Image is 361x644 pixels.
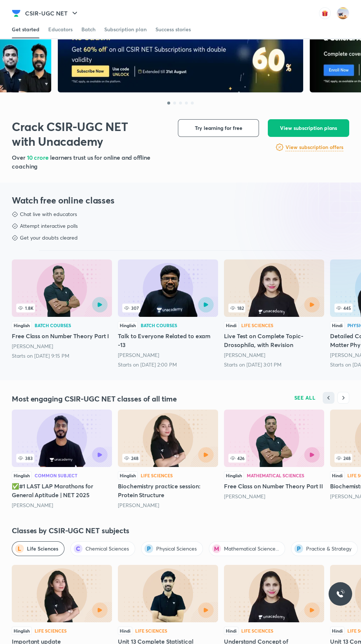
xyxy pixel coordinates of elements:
h5: Talk to Everyone Related to exam -13 [118,332,218,349]
div: Mathematical Sciences [247,473,304,478]
div: Hindi [330,321,344,329]
img: ttu [336,590,345,598]
span: Try learning for free [195,124,242,132]
p: Attempt interactive polls [20,222,78,230]
div: Hinglish [224,471,244,480]
div: Life Sciences [12,541,64,556]
span: 10 crore [27,153,50,161]
div: Subscription plan [104,26,147,33]
a: Get started [12,21,39,38]
a: Subscription plan [104,21,147,38]
span: 307 [122,304,140,312]
h4: Most engaging CSIR-UGC NET classes of all time [12,394,180,404]
div: Physical Sciences [141,541,203,556]
h5: Biochemistry practice session: Protein Structure [118,482,218,499]
div: Life Sciences [241,629,273,633]
div: Starts on Aug 29, 3:01 PM [224,361,324,368]
div: Life Sciences [35,629,67,633]
div: Hinglish [12,471,32,480]
span: Mathematical Sciences [224,545,279,552]
span: Physical Sciences [156,545,197,552]
div: Success stories [155,26,191,33]
span: 445 [334,304,353,312]
div: Starts on Aug 22, 2:00 PM [118,361,218,368]
img: Company Logo [12,9,21,18]
h5: Free Class on Number Theory Part II [224,482,324,491]
img: avatar [319,7,331,19]
div: Life Sciences [135,629,167,633]
div: Batch courses [35,323,71,328]
h5: Live Test on Complete Topic- Drosophila, with Revision [224,332,324,349]
div: Hindi [330,627,344,635]
div: Hinglish [12,627,32,635]
span: Life Sciences [27,545,58,552]
h1: Crack CSIR-UGC NET with Unacademy [12,119,151,149]
span: learners trust us for online and offline coaching [12,153,150,170]
a: View subscription offers [285,143,343,152]
p: Chat live with educators [20,210,77,218]
div: Starts on Jul 8, 9:15 PM [12,352,112,360]
div: Educators [48,26,73,33]
div: Practice & Strategy [291,541,358,556]
div: Ravi Mittal [224,493,324,500]
div: Hinglish [12,321,32,329]
div: Free Class on Number Theory Part II [224,410,324,502]
a: [PERSON_NAME] [12,343,53,350]
div: ✅#1 LAST LAP Marathons for General Aptitude | NET 2025 [12,410,112,511]
a: [PERSON_NAME] [118,351,159,358]
div: Hindi [224,627,238,635]
h3: Watch free online classes [12,194,349,206]
a: Batch [81,21,95,38]
img: Shubham Sharma [337,7,349,20]
div: Life Sciences [241,323,273,328]
span: Chemical Sciences [85,545,129,552]
div: Batch courses [141,323,177,328]
span: 426 [228,454,246,463]
div: Batch [81,26,95,33]
span: Over [12,153,27,161]
a: Live Test on Complete Topic- Drosophila, with Revision [221,259,327,368]
div: Common Subject [35,473,77,478]
div: Hinglish [118,321,138,329]
span: 248 [334,454,352,463]
span: 383 [16,454,34,463]
a: [PERSON_NAME] [224,493,265,500]
div: Dr. Kuldeep Garg [118,351,218,359]
button: CSIR-UGC NET [21,6,84,21]
div: Biochemistry practice session: Protein Structure [118,410,218,511]
div: Mathematical Sciences [209,541,285,556]
button: SEE ALL [290,392,320,404]
span: 182 [228,304,245,312]
a: [PERSON_NAME] [224,351,265,358]
span: SEE ALL [294,395,316,400]
h5: Free Class on Number Theory Part I [12,332,112,340]
a: Success stories [155,21,191,38]
div: Neelam Verma [118,502,218,509]
a: Educators [48,21,73,38]
h5: ✅#1 LAST LAP Marathons for General Aptitude | NET 2025 [12,482,112,499]
div: Hinglish [118,471,138,480]
div: Life Sciences [141,473,173,478]
div: Ravi Mittal [12,343,112,350]
button: Try learning for free [178,119,259,137]
p: Get your doubts cleared [20,234,78,241]
button: View subscription plans [268,119,349,137]
a: [PERSON_NAME] [12,502,53,509]
h6: View subscription offers [285,144,343,151]
div: Get started [12,26,39,33]
span: 1.8K [16,304,35,312]
div: Shanu Arora [12,502,112,509]
span: 248 [122,454,140,463]
span: View subscription plans [280,124,337,132]
div: Hindi [224,321,238,329]
div: Hindi [330,471,344,480]
a: Talk to Everyone Related to exam -13 [115,259,221,368]
span: Practice & Strategy [306,545,351,552]
h4: Classes by CSIR-UGC NET subjects [12,526,349,535]
div: Hindi [118,627,132,635]
a: [PERSON_NAME] [118,502,159,509]
div: Chemical Sciences [70,541,135,556]
div: Neha Taneja [224,351,324,359]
